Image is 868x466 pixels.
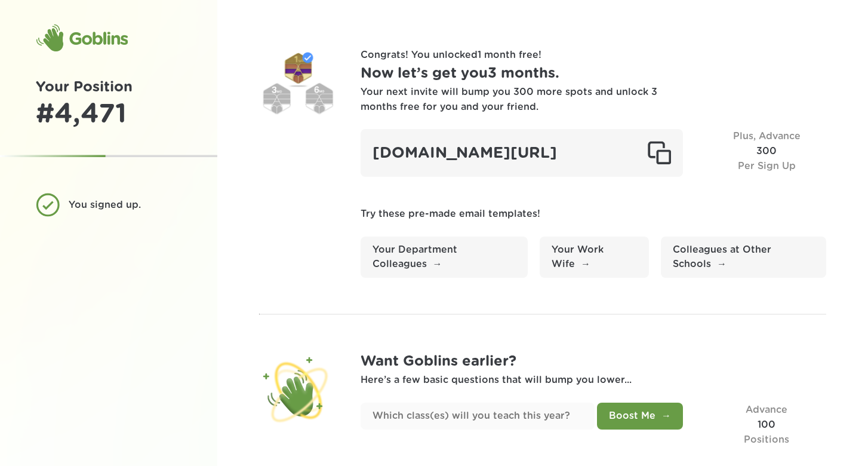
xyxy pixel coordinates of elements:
a: Your Work Wife [540,237,649,278]
span: Positions [744,435,789,444]
input: Which class(es) will you teach this year? [361,403,595,430]
div: 100 [707,403,826,447]
div: # 4,471 [36,99,181,131]
div: 300 [707,129,826,177]
h1: Your Position [36,76,181,99]
span: Per Sign Up [738,161,796,171]
button: Boost Me [597,403,683,430]
a: Colleagues at Other Schools [661,237,826,278]
span: Plus, Advance [733,131,801,141]
h1: Want Goblins earlier? [361,351,827,373]
span: Advance [746,405,787,415]
h1: Now let’s get you 3 months . [361,63,827,85]
p: Here’s a few basic questions that will bump you lower... [361,373,827,388]
div: Your next invite will bump you 300 more spots and unlock 3 months free for you and your friend. [361,85,659,115]
div: You signed up. [69,198,173,213]
p: Congrats! You unlocked 1 month free ! [361,48,827,63]
div: Goblins [36,24,128,53]
a: Your Department Colleagues [361,237,528,278]
div: [DOMAIN_NAME][URL] [361,129,684,177]
p: Try these pre-made email templates! [361,207,827,222]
